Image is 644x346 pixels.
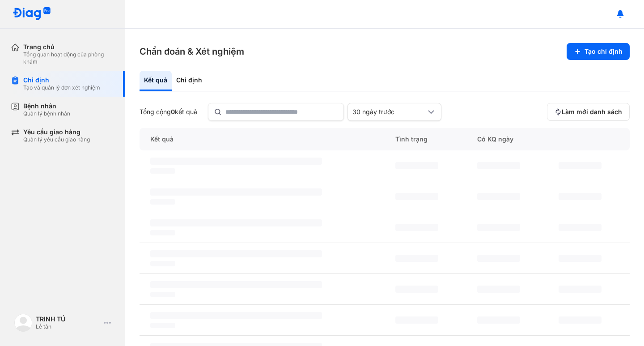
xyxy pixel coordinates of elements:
div: Bệnh nhân [23,102,70,110]
span: ‌ [395,224,438,231]
span: Làm mới danh sách [562,108,622,116]
span: ‌ [150,261,175,266]
span: ‌ [477,193,520,200]
span: 0 [171,108,175,115]
div: Tình trạng [385,128,466,150]
span: ‌ [150,188,322,196]
span: ‌ [395,255,438,262]
button: Làm mới danh sách [547,103,630,121]
span: ‌ [477,255,520,262]
span: ‌ [150,292,175,297]
div: Lễ tân [36,323,100,330]
span: ‌ [395,286,438,293]
div: Chỉ định [172,71,207,91]
span: ‌ [395,162,438,169]
div: Có KQ ngày [466,128,548,150]
span: ‌ [150,312,322,319]
div: Tổng quan hoạt động của phòng khám [23,51,114,65]
div: Quản lý yêu cầu giao hàng [23,136,90,143]
button: Tạo chỉ định [567,43,630,60]
span: ‌ [477,286,520,293]
div: TRINH TÚ [36,315,100,323]
h3: Chẩn đoán & Xét nghiệm [140,45,244,58]
div: Kết quả [140,128,385,150]
span: ‌ [150,219,322,226]
span: ‌ [395,193,438,200]
div: Kết quả [140,71,172,91]
span: ‌ [477,224,520,231]
div: Yêu cầu giao hàng [23,128,90,136]
span: ‌ [559,193,602,200]
div: Tổng cộng kết quả [140,108,197,116]
span: ‌ [150,199,175,205]
span: ‌ [150,250,322,257]
span: ‌ [395,316,438,324]
span: ‌ [559,316,602,324]
img: logo [14,314,32,332]
div: Trang chủ [23,43,114,51]
div: 30 ngày trước [352,108,426,116]
span: ‌ [477,162,520,169]
span: ‌ [150,323,175,328]
span: ‌ [150,281,322,288]
span: ‌ [150,158,322,165]
span: ‌ [477,316,520,324]
span: ‌ [559,162,602,169]
div: Tạo và quản lý đơn xét nghiệm [23,84,100,91]
div: Chỉ định [23,76,100,84]
div: Quản lý bệnh nhân [23,110,70,117]
span: ‌ [559,286,602,293]
img: logo [13,7,51,21]
span: ‌ [559,224,602,231]
span: ‌ [150,230,175,235]
span: ‌ [150,168,175,174]
span: ‌ [559,255,602,262]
